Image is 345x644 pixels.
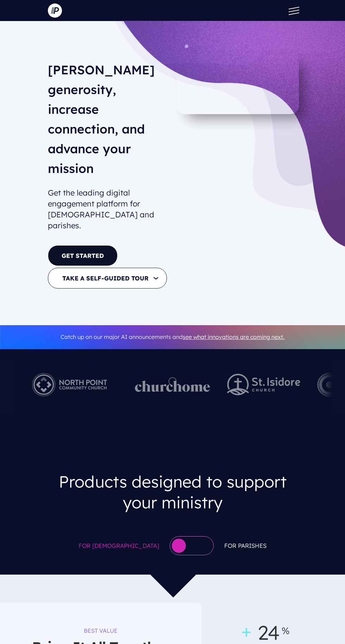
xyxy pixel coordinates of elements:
[84,624,118,637] h6: BEST VALUE
[224,541,266,551] span: For Parishes
[48,330,297,345] p: Catch up on our major AI announcements and
[79,541,159,551] span: For [DEMOGRAPHIC_DATA]
[40,465,305,519] h3: Products designed to support your ministry
[48,185,167,234] h2: Get the leading digital engagement platform for [DEMOGRAPHIC_DATA] and parishes.
[48,60,167,184] h1: [PERSON_NAME] generosity, increase connection, and advance your mission
[135,377,210,392] img: pp_logos_1
[21,365,118,404] img: Pushpay_Logo__NorthPoint
[183,333,284,340] a: see what innovations are coming next.
[227,374,300,395] img: pp_logos_2
[48,268,167,289] button: TAKE A SELF-GUIDED TOUR
[48,245,118,266] a: GET STARTED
